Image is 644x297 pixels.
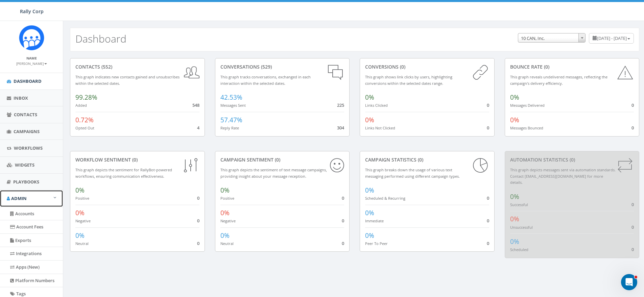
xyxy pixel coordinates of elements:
span: 0% [365,93,374,102]
small: This graph depicts the sentiment of text message campaigns, providing insight about your message ... [220,167,327,179]
small: Negative [75,218,91,223]
span: (0) [416,156,423,163]
div: conversations [220,64,344,70]
span: 0 [487,195,489,201]
small: Links Clicked [365,103,388,108]
span: 10 CAN, Inc. [518,33,586,43]
span: 0% [510,215,519,223]
span: 0 [631,201,634,207]
small: Immediate [365,218,384,223]
span: 0% [365,208,374,217]
span: 0% [75,208,85,217]
span: 99.28% [75,93,97,102]
small: Successful [510,202,528,207]
span: 0% [510,192,519,201]
div: Campaign Sentiment [220,156,344,163]
span: 0% [75,186,85,195]
span: 0 [631,125,634,131]
span: 0% [365,186,374,195]
span: Campaigns [14,128,40,134]
small: Positive [220,196,234,201]
span: Dashboard [14,78,42,84]
span: 0% [510,237,519,246]
span: 0 [197,195,199,201]
div: Automation Statistics [510,156,634,163]
span: (0) [543,64,549,70]
small: This graph reveals undelivered messages, reflecting the campaign's delivery efficiency. [510,74,607,86]
small: Negative [220,218,236,223]
h2: Dashboard [75,33,126,44]
small: This graph breaks down the usage of various text messaging performed using different campaign types. [365,167,460,179]
span: Rally Corp [20,8,44,15]
span: (529) [260,64,272,70]
span: 10 CAN, Inc. [518,33,585,43]
a: [PERSON_NAME] [16,60,47,66]
span: 0% [220,208,230,217]
iframe: Intercom live chat [621,274,637,290]
span: 0 [631,246,634,252]
small: Positive [75,196,89,201]
span: 225 [337,102,344,108]
small: This graph indicates new contacts gained and unsubscribes within the selected dates. [75,74,180,86]
span: 0 [342,195,344,201]
span: Inbox [14,95,28,101]
span: 0 [342,218,344,224]
span: Widgets [15,162,34,168]
span: Playbooks [13,179,39,185]
span: 0 [631,224,634,230]
span: Contacts [14,112,37,118]
span: 0 [487,102,489,108]
small: This graph tracks conversations, exchanged in each interaction within the selected dates. [220,74,311,86]
small: Added [75,103,87,108]
small: [PERSON_NAME] [16,61,47,66]
small: Neutral [75,241,89,246]
img: Icon_1.png [19,25,44,50]
small: Name [26,56,37,60]
small: Peer To Peer [365,241,388,246]
span: 0 [342,240,344,246]
span: 0 [487,125,489,131]
span: 0 [487,218,489,224]
small: Scheduled & Recurring [365,196,405,201]
small: Reply Rate [220,125,239,130]
span: (0) [273,156,280,163]
small: Messages Bounced [510,125,543,130]
span: Admin [11,195,27,201]
small: Messages Delivered [510,103,545,108]
span: 0 [197,218,199,224]
span: (0) [399,64,405,70]
span: 42.53% [220,93,242,102]
span: 0 [487,240,489,246]
div: Workflow Sentiment [75,156,199,163]
span: 0% [365,231,374,240]
small: Scheduled [510,247,528,252]
span: (552) [100,64,112,70]
span: Workflows [14,145,43,151]
span: 0% [75,231,85,240]
span: 548 [192,102,199,108]
span: (0) [131,156,138,163]
small: This graph shows link clicks by users, highlighting conversions within the selected dates range. [365,74,452,86]
span: 0% [510,116,519,124]
span: 0% [220,186,230,195]
span: 0% [510,93,519,102]
span: 0% [365,116,374,124]
small: Unsuccessful [510,225,533,230]
small: This graph depicts messages sent via automation standards. Contact [EMAIL_ADDRESS][DOMAIN_NAME] f... [510,167,616,185]
small: Links Not Clicked [365,125,395,130]
span: 4 [197,125,199,131]
small: Messages Sent [220,103,246,108]
span: (0) [568,156,575,163]
small: Opted Out [75,125,94,130]
div: contacts [75,64,199,70]
span: 57.47% [220,116,242,124]
small: This graph depicts the sentiment for RallyBot-powered workflows, ensuring communication effective... [75,167,172,179]
span: 304 [337,125,344,131]
span: 0 [631,102,634,108]
small: Neutral [220,241,234,246]
div: Bounce Rate [510,64,634,70]
div: Campaign Statistics [365,156,489,163]
span: 0.72% [75,116,94,124]
span: 0% [220,231,230,240]
span: 0 [197,240,199,246]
